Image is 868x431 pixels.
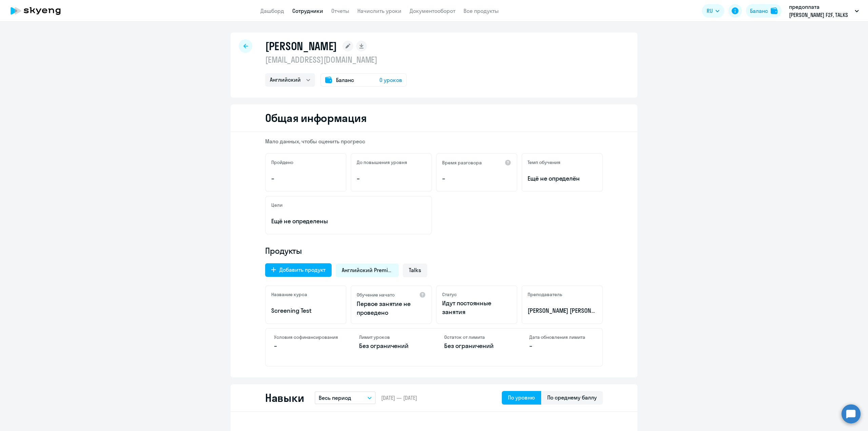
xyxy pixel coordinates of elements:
[750,7,768,15] div: Баланс
[271,159,293,165] h5: Пройдено
[529,334,594,340] h4: Дата обновления лимита
[379,76,402,84] span: 0 уроков
[265,54,407,65] p: [EMAIL_ADDRESS][DOMAIN_NAME]
[409,266,421,274] span: Talks
[357,300,426,317] p: Первое занятие не проведено
[319,394,351,402] p: Весь период
[528,306,597,315] p: [PERSON_NAME] [PERSON_NAME]
[529,342,594,350] p: –
[789,3,852,19] p: предоплата [PERSON_NAME] F2F, TALKS [DATE]-[DATE], НЛМК, ПАО
[463,7,499,14] a: Все продукты
[265,138,603,145] p: Мало данных, чтобы оценить прогресс
[444,334,509,340] h4: Остаток от лимита
[410,7,455,14] a: Документооборот
[271,306,340,315] p: Screening Test
[528,159,560,165] h5: Темп обучения
[274,342,339,350] p: –
[274,334,339,340] h4: Условия софинансирования
[528,174,597,183] span: Ещё не определён
[771,7,777,14] img: balance
[786,3,862,19] button: предоплата [PERSON_NAME] F2F, TALKS [DATE]-[DATE], НЛМК, ПАО
[547,393,597,402] div: По среднему баллу
[357,292,395,298] h5: Обучение начато
[357,174,426,183] p: –
[265,391,304,405] h2: Навыки
[271,291,307,297] h5: Название курса
[260,7,284,14] a: Дашборд
[336,76,354,84] span: Баланс
[359,334,424,340] h4: Лимит уроков
[271,217,426,226] p: Ещё не определены
[342,266,393,274] span: Английский Premium
[271,202,282,208] h5: Цели
[265,263,332,277] button: Добавить продукт
[357,7,401,14] a: Начислить уроки
[702,4,724,18] button: RU
[442,160,482,166] h5: Время разговора
[444,342,509,350] p: Без ограничений
[359,342,424,350] p: Без ограничений
[508,393,535,402] div: По уровню
[279,266,325,274] div: Добавить продукт
[707,7,713,15] span: RU
[528,291,562,297] h5: Преподаватель
[442,299,511,316] p: Идут постоянные занятия
[331,7,349,14] a: Отчеты
[265,245,603,256] h4: Продукты
[357,159,407,165] h5: До повышения уровня
[265,39,337,53] h1: [PERSON_NAME]
[746,4,782,18] button: Балансbalance
[315,391,376,404] button: Весь период
[442,174,511,183] p: –
[271,174,340,183] p: –
[292,7,323,14] a: Сотрудники
[265,111,367,125] h2: Общая информация
[381,394,417,402] span: [DATE] — [DATE]
[442,291,457,297] h5: Статус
